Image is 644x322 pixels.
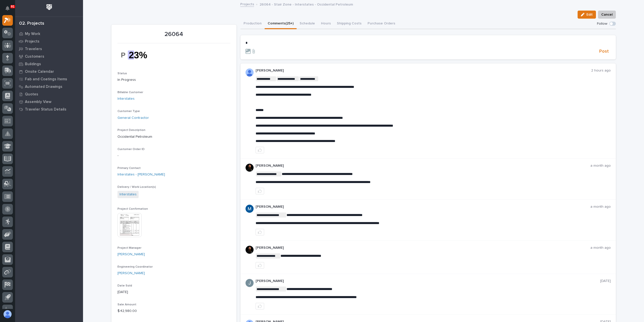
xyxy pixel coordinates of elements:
[45,3,54,12] img: Workspace Logo
[15,98,83,105] a: Assembly View
[246,279,254,287] img: ACg8ocIJHU6JEmo4GV-3KL6HuSvSpWhSGqG5DdxF6tKpN6m2=s96-c
[117,153,230,158] p: -
[25,100,51,104] p: Assembly View
[25,107,66,112] p: Traveler Status Details
[256,279,600,283] p: [PERSON_NAME]
[117,246,141,249] span: Project Manager
[240,19,265,29] button: Production
[15,105,83,113] a: Traveler Status Details
[15,68,83,75] a: Onsite Calendar
[246,68,254,77] img: AOh14GhUnP333BqRmXh-vZ-TpYZQaFVsuOFmGre8SRZf2A=s96-c
[15,60,83,68] a: Buildings
[15,53,83,60] a: Customers
[260,1,353,7] p: 26064 - Stair Zone - Interstates - Occidental Petroleum
[15,90,83,98] a: Quotes
[25,62,41,66] p: Buildings
[15,75,83,83] a: Fab and Coatings Items
[601,12,613,18] span: Cancel
[365,19,398,29] button: Purchase Orders
[318,19,334,29] button: Hours
[117,207,148,210] span: Project Confirmation
[25,69,54,74] p: Onsite Calendar
[256,68,591,73] p: [PERSON_NAME]
[117,77,230,83] p: In Progress
[19,21,44,26] div: 02. Projects
[586,12,593,17] span: Edit
[6,6,13,14] div: Notifications91
[117,134,230,139] p: Occidental Petroleum
[25,85,62,89] p: Automated Drawings
[256,262,264,269] button: like this post
[265,19,297,29] button: Comments (25+)
[117,308,230,314] p: $ 42,980.00
[246,246,254,254] img: zmKUmRVDQjmBLfnAs97p
[334,19,365,29] button: Shipping Costs
[598,11,616,19] button: Cancel
[590,246,611,250] p: a month ago
[117,96,135,101] a: Interstates
[256,164,590,168] p: [PERSON_NAME]
[240,1,254,7] a: Projects
[25,47,42,51] p: Travelers
[117,31,230,38] p: 26064
[117,46,155,64] img: cIpYIdUdQcgl07CgYpoYsKCeotYnXnMgDekXOQVyscU
[15,45,83,53] a: Travelers
[597,49,611,54] button: Post
[119,192,137,197] a: Interstates
[117,91,143,94] span: Billable Customer
[117,115,149,121] a: General Contractor
[117,265,153,268] span: Engineering Coordinator
[599,49,609,54] span: Post
[25,54,44,59] p: Customers
[256,147,264,153] button: like this post
[117,167,141,170] span: Primary Contact
[15,38,83,45] a: Projects
[297,19,318,29] button: Schedule
[2,3,13,14] button: Notifications
[578,11,596,19] button: Edit
[117,110,140,113] span: Customer Type
[256,246,590,250] p: [PERSON_NAME]
[600,279,611,283] p: [DATE]
[11,5,14,8] p: 91
[256,188,264,194] button: like this post
[117,172,165,177] a: Interstates - [PERSON_NAME]
[15,83,83,90] a: Automated Drawings
[590,164,611,168] p: a month ago
[117,290,230,295] p: [DATE]
[15,30,83,38] a: My Work
[246,164,254,172] img: zmKUmRVDQjmBLfnAs97p
[591,68,611,73] p: 2 hours ago
[117,271,145,276] a: [PERSON_NAME]
[117,284,132,287] span: Date Sold
[117,252,145,257] a: [PERSON_NAME]
[117,129,145,132] span: Project Description
[597,22,607,26] p: Follow
[117,303,136,306] span: Sale Amount
[25,39,39,44] p: Projects
[25,77,67,82] p: Fab and Coatings Items
[256,205,590,209] p: [PERSON_NAME]
[25,32,40,36] p: My Work
[256,303,264,309] button: like this post
[117,148,145,151] span: Customer Order ID
[590,205,611,209] p: a month ago
[2,309,13,319] button: users-avatar
[25,92,38,97] p: Quotes
[117,72,127,75] span: Status
[117,186,156,189] span: Delivery / Work Location(s)
[246,205,254,213] img: ACg8ocIvjV8JvZpAypjhyiWMpaojd8dqkqUuCyfg92_2FdJdOC49qw=s96-c
[256,229,264,235] button: like this post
